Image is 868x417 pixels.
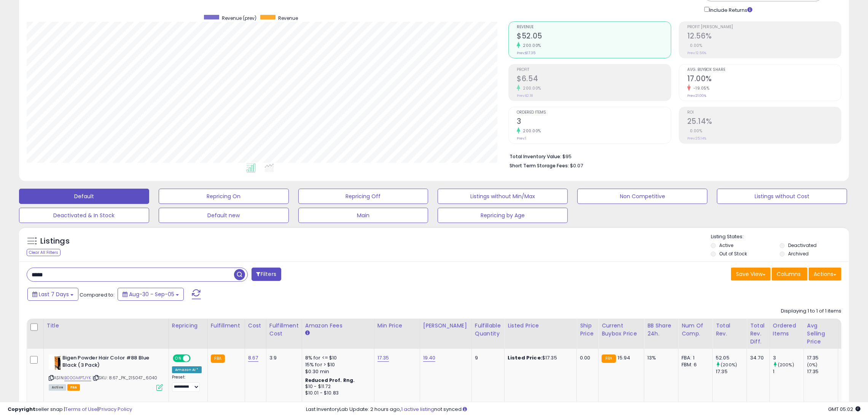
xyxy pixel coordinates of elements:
small: (200%) [721,362,737,368]
div: $10.01 - $10.83 [305,390,368,396]
strong: Copyright [8,406,35,413]
small: 0.00% [687,43,702,48]
small: FBA [602,354,616,363]
div: 34.70 [750,354,764,361]
span: Compared to: [80,291,115,298]
button: Default new [159,208,289,223]
small: 200.00% [520,43,541,48]
div: Clear All Filters [27,249,61,256]
span: Profit [517,68,671,72]
div: 0.00 [580,354,592,361]
div: BB Share 24h. [647,322,675,338]
small: (0%) [807,362,818,368]
div: Fulfillment Cost [269,322,299,338]
button: Default [19,189,149,204]
div: 17.35 [807,354,838,361]
button: Listings without Cost [717,189,847,204]
div: 15% for > $10 [305,361,368,368]
b: Bigen Powder Hair Color #88 Blue Black (3 Pack) [62,354,155,370]
a: B00GMPTJYK [64,375,91,381]
div: 13% [647,354,672,361]
span: 15.94 [618,354,631,361]
div: Listed Price [508,322,573,330]
small: Prev: 25.14% [687,136,706,141]
span: All listings currently available for purchase on Amazon [49,384,66,391]
button: Deactivated & In Stock [19,208,149,223]
b: Short Term Storage Fees: [510,162,569,169]
small: Amazon Fees. [305,330,310,337]
div: Num of Comp. [682,322,709,338]
div: Ship Price [580,322,595,338]
small: 200.00% [520,85,541,91]
div: 3.9 [269,354,296,361]
div: 17.35 [807,368,838,375]
small: -19.05% [691,85,710,91]
p: Listing States: [711,233,849,241]
a: 17.35 [377,354,389,362]
div: Amazon Fees [305,322,371,330]
div: Fulfillment [211,322,242,330]
div: Include Returns [699,5,761,14]
div: Repricing [172,322,204,330]
small: Prev: $2.18 [517,93,533,98]
h2: 3 [517,117,671,127]
button: Aug-30 - Sep-05 [118,288,184,301]
button: Actions [809,268,841,281]
small: Prev: 1 [517,136,526,141]
div: Fulfillable Quantity [475,322,501,338]
b: Listed Price: [508,354,542,361]
b: Reduced Prof. Rng. [305,377,355,383]
button: Filters [252,268,281,281]
button: Main [298,208,428,223]
a: 8.67 [248,354,258,362]
div: 8% for <= $10 [305,354,368,361]
a: 19.40 [423,354,436,362]
div: Last InventoryLab Update: 2 hours ago, not synced. [306,406,860,413]
small: 0.00% [687,128,702,134]
a: Privacy Policy [99,406,132,413]
div: FBM: 6 [682,361,707,368]
label: Deactivated [788,242,817,249]
h2: $6.54 [517,74,671,85]
span: 2025-09-15 05:02 GMT [828,406,860,413]
span: Revenue (prev) [222,15,256,21]
button: Save View [731,268,771,281]
div: seller snap | | [8,406,132,413]
small: (200%) [778,362,794,368]
div: $17.35 [508,354,571,361]
div: 52.05 [716,354,747,361]
div: Amazon AI * [172,366,202,373]
div: 9 [475,354,499,361]
h5: Listings [40,236,70,247]
span: Aug-30 - Sep-05 [129,290,174,298]
div: Current Buybox Price [602,322,641,338]
small: Prev: 12.56% [687,51,706,55]
button: Last 7 Days [27,288,78,301]
label: Archived [788,250,809,257]
div: 17.35 [716,368,747,375]
button: Columns [772,268,807,281]
div: Avg Selling Price [807,322,835,346]
h2: 17.00% [687,74,841,85]
b: Total Inventory Value: [510,153,561,160]
div: Ordered Items [773,322,801,338]
span: Last 7 Days [39,290,69,298]
a: Terms of Use [65,406,97,413]
span: OFF [190,355,202,362]
button: Listings without Min/Max [438,189,568,204]
div: $0.30 min [305,368,368,375]
button: Non Competitive [577,189,707,204]
span: ROI [687,111,841,115]
h2: 25.14% [687,117,841,127]
div: ASIN: [49,354,163,390]
span: ON [174,355,183,362]
label: Out of Stock [719,250,747,257]
button: Repricing by Age [438,208,568,223]
div: 1 [773,368,804,375]
span: | SKU: 8.67_PK_215047_6040 [92,375,157,381]
a: 1 active listing [401,406,434,413]
small: Prev: $17.35 [517,51,535,55]
div: FBA: 1 [682,354,707,361]
div: Cost [248,322,263,330]
span: FBA [67,384,80,391]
